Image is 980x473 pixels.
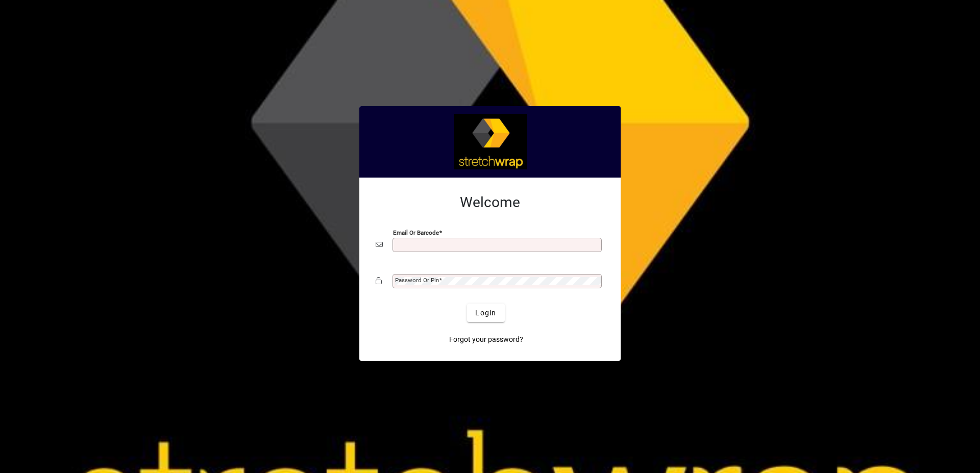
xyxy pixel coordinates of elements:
mat-label: Email or Barcode [393,229,439,236]
mat-label: Password or Pin [395,277,439,284]
span: Forgot your password? [449,334,523,345]
a: Forgot your password? [445,330,527,348]
h2: Welcome [376,194,604,211]
button: Login [467,304,504,322]
span: Login [475,308,496,318]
